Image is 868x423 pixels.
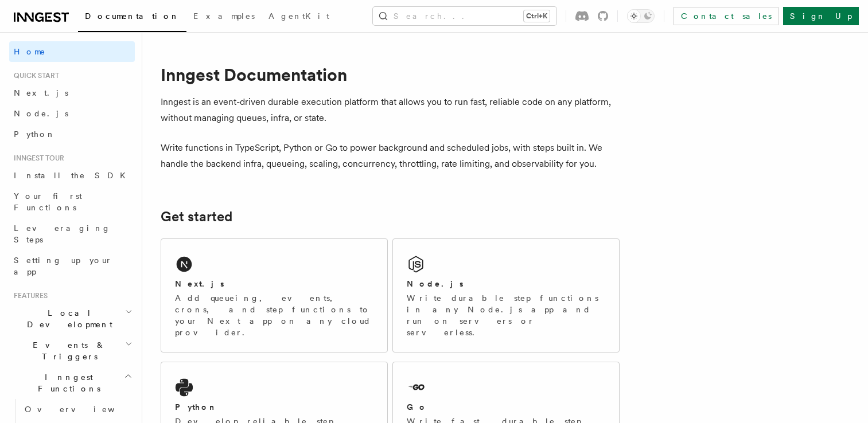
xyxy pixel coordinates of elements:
a: Sign Up [783,7,859,25]
h2: Python [175,401,217,413]
a: Examples [186,3,262,31]
a: Get started [161,209,232,225]
a: Overview [20,399,135,420]
button: Toggle dark mode [627,9,655,23]
a: Python [9,124,135,144]
button: Local Development [9,303,135,335]
span: Inngest Functions [9,371,124,394]
span: Python [14,130,56,139]
p: Add queueing, events, crons, and step functions to your Next app on any cloud provider. [175,292,373,338]
a: Contact sales [674,7,779,25]
a: Leveraging Steps [9,218,135,250]
p: Inngest is an event-driven durable execution platform that allows you to run fast, reliable code ... [161,94,620,126]
kbd: Ctrl+K [524,10,550,22]
a: Next.js [9,83,135,103]
span: Leveraging Steps [14,224,111,244]
span: AgentKit [268,11,329,21]
span: Install the SDK [14,171,133,180]
h2: Node.js [407,278,464,289]
h2: Next.js [175,278,224,289]
a: Home [9,41,135,62]
h2: Go [407,401,427,413]
p: Write functions in TypeScript, Python or Go to power background and scheduled jobs, with steps bu... [161,140,620,172]
span: Local Development [9,307,125,330]
a: Install the SDK [9,165,135,186]
h1: Inngest Documentation [161,64,620,85]
a: Node.js [9,103,135,124]
span: Node.js [14,109,68,118]
span: Features [9,291,48,300]
a: Your first Functions [9,186,135,218]
span: Overview [25,405,143,414]
span: Next.js [14,88,68,97]
a: AgentKit [262,3,336,31]
a: Documentation [78,3,186,32]
button: Events & Triggers [9,335,135,367]
span: Examples [193,11,255,21]
span: Home [14,46,46,57]
span: Your first Functions [14,191,82,212]
a: Next.jsAdd queueing, events, crons, and step functions to your Next app on any cloud provider. [161,238,388,352]
span: Setting up your app [14,256,112,276]
span: Quick start [9,71,59,80]
span: Events & Triggers [9,339,125,362]
span: Inngest tour [9,154,64,163]
button: Search...Ctrl+K [373,7,556,25]
a: Node.jsWrite durable step functions in any Node.js app and run on servers or serverless. [392,238,620,352]
a: Setting up your app [9,250,135,282]
span: Documentation [85,11,180,21]
p: Write durable step functions in any Node.js app and run on servers or serverless. [407,292,605,338]
button: Inngest Functions [9,367,135,399]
